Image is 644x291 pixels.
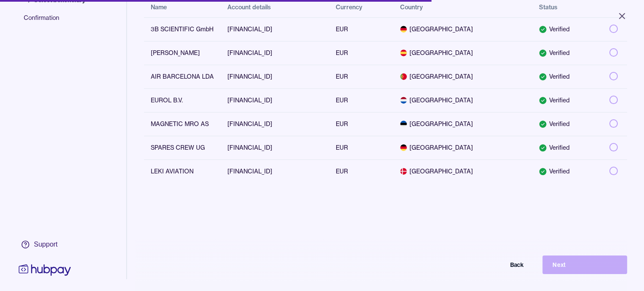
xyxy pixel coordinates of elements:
span: [GEOGRAPHIC_DATA] [400,25,525,33]
div: Verified [539,25,596,33]
button: Back [449,255,534,274]
span: [GEOGRAPHIC_DATA] [400,120,525,128]
td: EUR [329,41,393,65]
div: Verified [539,72,596,81]
td: [FINANCIAL_ID] [221,112,329,136]
div: Verified [539,143,596,152]
td: [PERSON_NAME] [144,41,221,65]
td: MAGNETIC MRO AS [144,112,221,136]
td: [FINANCIAL_ID] [221,159,329,183]
div: Verified [539,49,596,57]
td: 3B SCIENTIFIC GmbH [144,17,221,41]
td: [FINANCIAL_ID] [221,41,329,65]
div: Verified [539,96,596,104]
span: [GEOGRAPHIC_DATA] [400,49,525,57]
span: Confirmation [24,14,94,29]
td: SPARES CREW UG [144,136,221,159]
a: Support [17,236,73,253]
td: EUR [329,88,393,112]
div: Verified [539,120,596,128]
td: AIR BARCELONA LDA [144,65,221,88]
span: [GEOGRAPHIC_DATA] [400,143,525,152]
button: Close [607,7,637,25]
td: [FINANCIAL_ID] [221,136,329,159]
span: [GEOGRAPHIC_DATA] [400,167,525,176]
div: Verified [539,167,596,176]
td: [FINANCIAL_ID] [221,88,329,112]
td: EUR [329,17,393,41]
td: EUR [329,136,393,159]
td: [FINANCIAL_ID] [221,65,329,88]
td: EUR [329,65,393,88]
td: EUR [329,159,393,183]
td: [FINANCIAL_ID] [221,17,329,41]
div: Support [34,240,58,249]
td: EUR [329,112,393,136]
td: EUROL B.V. [144,88,221,112]
span: [GEOGRAPHIC_DATA] [400,96,525,104]
span: [GEOGRAPHIC_DATA] [400,72,525,81]
td: LEKI AVIATION [144,159,221,183]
